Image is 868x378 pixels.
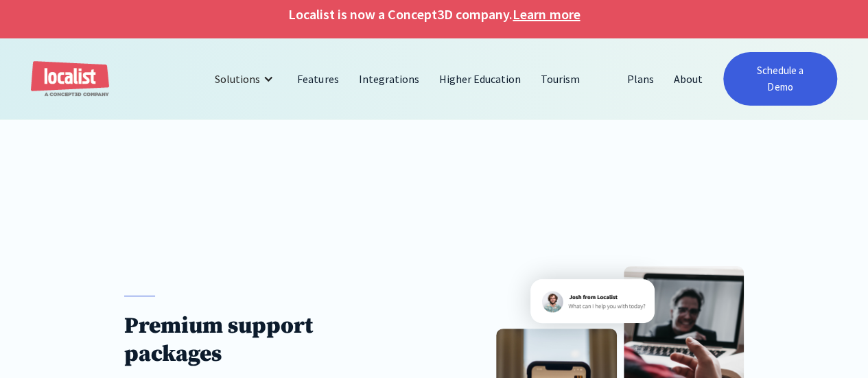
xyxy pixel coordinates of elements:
div: Solutions [215,71,260,87]
h1: Premium support packages [124,312,403,368]
div: Solutions [204,62,288,95]
a: home [31,61,109,97]
a: Integrations [349,62,429,95]
a: Higher Education [430,62,531,95]
a: Tourism [531,62,590,95]
a: Schedule a Demo [723,52,837,106]
a: Features [288,62,349,95]
a: Plans [617,62,664,95]
a: About [664,62,713,95]
a: Learn more [513,4,580,25]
